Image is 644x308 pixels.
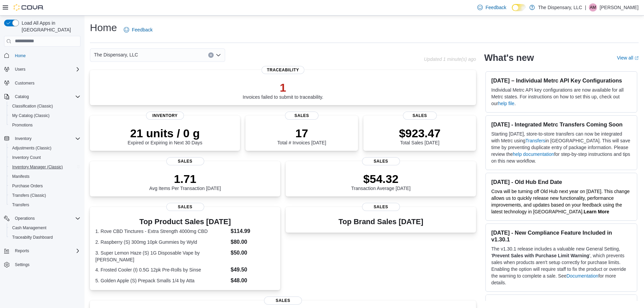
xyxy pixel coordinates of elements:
[9,201,32,209] a: Transfers
[12,65,80,73] span: Users
[9,224,80,232] span: Cash Management
[7,162,83,172] button: Inventory Manager (Classic)
[399,126,440,145] div: Total Sales [DATE]
[512,4,526,11] input: Dark Mode
[491,121,631,128] h3: [DATE] - Integrated Metrc Transfers Coming Soon
[121,23,155,37] a: Feedback
[9,112,80,120] span: My Catalog (Classic)
[12,202,29,208] span: Transfers
[231,266,275,274] dd: $49.50
[243,81,324,100] div: Invoices failed to submit to traceability.
[9,172,80,181] span: Manifests
[9,233,80,241] span: Traceabilty Dashboard
[132,26,152,33] span: Feedback
[600,3,639,11] p: [PERSON_NAME]
[585,3,586,11] p: |
[7,111,83,120] button: My Catalog (Classic)
[166,203,204,211] span: Sales
[231,277,275,285] dd: $48.00
[208,52,214,58] button: Clear input
[95,218,275,226] h3: Top Product Sales [DATE]
[12,93,80,101] span: Catalog
[146,112,184,120] span: Inventory
[12,247,80,255] span: Reports
[9,191,80,199] span: Transfers (Classic)
[9,201,80,209] span: Transfers
[351,172,411,191] div: Transaction Average [DATE]
[149,172,221,191] div: Avg Items Per Transaction [DATE]
[7,172,83,181] button: Manifests
[12,247,32,255] button: Reports
[95,239,228,245] dt: 2. Raspberry (S) 300mg 10pk Gummies by Wyld
[424,56,476,62] p: Updated 1 minute(s) ago
[399,126,440,140] p: $923.47
[4,48,80,287] nav: Complex example
[95,250,228,263] dt: 3. Super Lemon Haze (S) 1G Disposable Vape by [PERSON_NAME]
[12,214,38,222] button: Operations
[12,183,43,189] span: Purchase Orders
[12,193,46,198] span: Transfers (Classic)
[9,224,49,232] a: Cash Management
[128,126,202,140] p: 21 units / 0 g
[567,273,598,279] a: Documentation
[19,20,80,33] span: Load All Apps in [GEOGRAPHIC_DATA]
[15,67,25,72] span: Users
[149,172,221,186] p: 1.71
[7,143,83,153] button: Adjustments (Classic)
[277,126,326,140] p: 17
[9,191,49,199] a: Transfers (Classic)
[9,163,80,171] span: Inventory Manager (Classic)
[485,4,506,11] span: Feedback
[12,155,41,160] span: Inventory Count
[128,126,202,145] div: Expired or Expiring in Next 30 Days
[1,51,83,61] button: Home
[403,112,437,120] span: Sales
[589,3,597,11] div: Alisha Madison
[15,53,26,58] span: Home
[15,248,29,254] span: Reports
[12,260,80,269] span: Settings
[166,157,204,165] span: Sales
[231,249,275,257] dd: $50.00
[491,77,631,84] h3: [DATE] – Individual Metrc API Key Configurations
[95,266,228,273] dt: 4. Frosted Cooler (I) 0.5G 12pk Pre-Rolls by Sinse
[9,144,80,152] span: Adjustments (Classic)
[216,52,221,58] button: Open list of options
[94,51,138,59] span: The Dispensary, LLC
[9,144,54,152] a: Adjustments (Classic)
[7,181,83,191] button: Purchase Orders
[590,3,596,11] span: AM
[12,135,34,143] button: Inventory
[1,260,83,269] button: Settings
[9,121,35,129] a: Promotions
[12,122,33,128] span: Promotions
[491,229,631,243] h3: [DATE] - New Compliance Feature Included in v1.30.1
[264,297,302,305] span: Sales
[1,246,83,256] button: Reports
[7,233,83,242] button: Traceabilty Dashboard
[12,52,28,60] a: Home
[9,182,46,190] a: Purchase Orders
[492,253,589,258] strong: Prevent Sales with Purchase Limit Warning
[12,214,80,222] span: Operations
[15,80,34,86] span: Customers
[12,113,50,118] span: My Catalog (Classic)
[231,238,275,246] dd: $80.00
[362,203,400,211] span: Sales
[498,101,514,106] a: help file
[90,21,117,34] h1: Home
[635,56,639,60] svg: External link
[584,209,609,214] a: Learn More
[12,261,32,269] a: Settings
[491,245,631,286] p: The v1.30.1 release includes a valuable new General Setting, ' ', which prevents sales when produ...
[95,277,228,284] dt: 5. Golden Apple (S) Prepack Smalls 1/4 by Atta
[12,135,80,143] span: Inventory
[231,227,275,235] dd: $114.99
[9,233,55,241] a: Traceabilty Dashboard
[9,121,80,129] span: Promotions
[9,182,80,190] span: Purchase Orders
[491,131,631,164] p: Starting [DATE], store-to-store transfers can now be integrated with Metrc using in [GEOGRAPHIC_D...
[7,200,83,210] button: Transfers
